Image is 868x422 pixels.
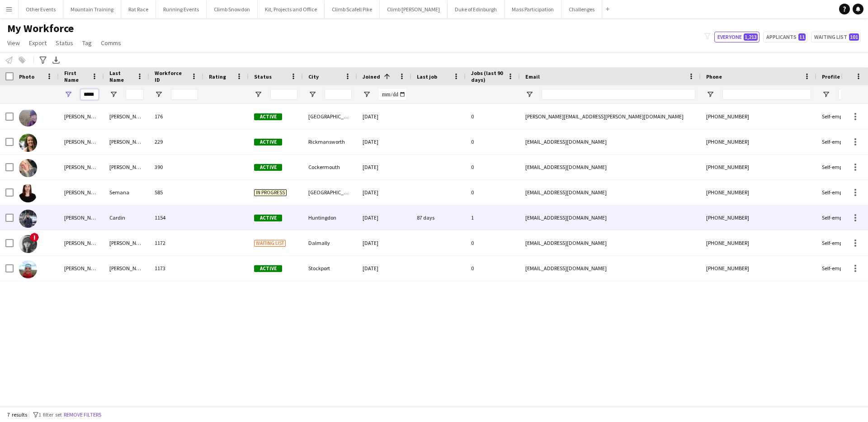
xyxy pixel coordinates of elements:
button: Challenges [561,0,602,18]
div: [PHONE_NUMBER] [701,129,816,154]
span: Status [254,73,272,80]
div: [DATE] [357,104,411,129]
button: Mountain Training [63,0,121,18]
button: Mass Participation [505,0,561,18]
button: Open Filter Menu [64,90,72,98]
div: 1154 [149,205,203,230]
div: [PERSON_NAME] [104,104,149,129]
div: Rickmansworth [303,129,357,154]
div: [DATE] [357,205,411,230]
span: 11 [798,33,806,41]
div: 0 [466,129,520,154]
div: [PHONE_NUMBER] [701,155,816,179]
div: [DATE] [357,129,411,154]
span: Waiting list [254,240,286,247]
div: 0 [466,230,520,255]
span: Jobs (last 90 days) [471,70,504,83]
div: 0 [466,180,520,205]
span: Status [56,39,73,47]
span: Active [254,113,282,120]
div: [DATE] [357,256,411,281]
span: Photo [19,73,34,80]
div: 0 [466,104,520,129]
div: [PERSON_NAME] [59,155,104,179]
input: Last Name Filter Input [126,89,144,100]
span: Workforce ID [155,70,187,83]
div: Cardin [104,205,149,230]
div: [GEOGRAPHIC_DATA] [303,104,357,129]
span: Export [29,39,47,47]
button: Climb Scafell Pike [325,0,380,18]
span: Active [254,139,282,145]
div: [EMAIL_ADDRESS][DOMAIN_NAME] [520,205,701,230]
div: 585 [149,180,203,205]
div: [PHONE_NUMBER] [701,205,816,230]
button: Remove filters [62,410,103,420]
div: [GEOGRAPHIC_DATA] [303,180,357,205]
span: 101 [849,33,859,41]
button: Open Filter Menu [822,90,830,98]
img: Jennifer Roberts [19,260,37,278]
span: Active [254,265,282,272]
input: Email Filter Input [542,89,695,100]
button: Everyone1,213 [714,32,759,42]
div: [EMAIL_ADDRESS][DOMAIN_NAME] [520,180,701,205]
div: [PERSON_NAME] [59,180,104,205]
app-action-btn: Export XLSX [51,55,61,66]
input: Workforce ID Filter Input [171,89,198,100]
div: [PERSON_NAME][EMAIL_ADDRESS][PERSON_NAME][DOMAIN_NAME] [520,104,701,129]
div: 0 [466,155,520,179]
button: Rat Race [121,0,156,18]
input: First Name Filter Input [80,89,99,100]
button: Waiting list101 [811,32,861,42]
span: ! [30,233,39,242]
span: 1,213 [744,33,758,41]
div: [PERSON_NAME] [104,230,149,255]
span: City [308,73,319,80]
div: [EMAIL_ADDRESS][DOMAIN_NAME] [520,129,701,154]
span: Profile [822,73,840,80]
button: Open Filter Menu [363,90,371,98]
div: Dalmally [303,230,357,255]
button: Kit, Projects and Office [258,0,325,18]
div: [PHONE_NUMBER] [701,104,816,129]
div: Stockport [303,256,357,281]
a: Status [52,37,77,49]
input: City Filter Input [325,89,352,100]
a: Comms [97,37,125,49]
img: Jennifer Wright [19,159,37,177]
a: Tag [79,37,95,49]
input: Joined Filter Input [379,89,406,100]
div: [PERSON_NAME] [104,256,149,281]
span: Last job [417,73,437,80]
div: 176 [149,104,203,129]
button: Open Filter Menu [155,90,163,98]
div: [PERSON_NAME] [59,129,104,154]
button: Open Filter Menu [109,90,118,98]
div: 390 [149,155,203,179]
span: In progress [254,189,287,196]
input: Status Filter Input [270,89,297,100]
div: [PERSON_NAME] [59,104,104,129]
button: Open Filter Menu [706,90,714,98]
div: Huntingdon [303,205,357,230]
div: [DATE] [357,230,411,255]
a: View [4,37,24,49]
span: Tag [82,39,92,47]
span: Active [254,215,282,221]
div: 0 [466,256,520,281]
button: Open Filter Menu [525,90,533,98]
div: [PHONE_NUMBER] [701,256,816,281]
button: Open Filter Menu [308,90,316,98]
span: Joined [363,73,380,80]
div: [DATE] [357,155,411,179]
div: [EMAIL_ADDRESS][DOMAIN_NAME] [520,256,701,281]
div: 1172 [149,230,203,255]
div: Semana [104,180,149,205]
span: Active [254,164,282,171]
span: Email [525,73,540,80]
span: Rating [209,73,226,80]
a: Export [25,37,50,49]
button: Climb Snowdon [207,0,258,18]
div: [PERSON_NAME] [104,155,149,179]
